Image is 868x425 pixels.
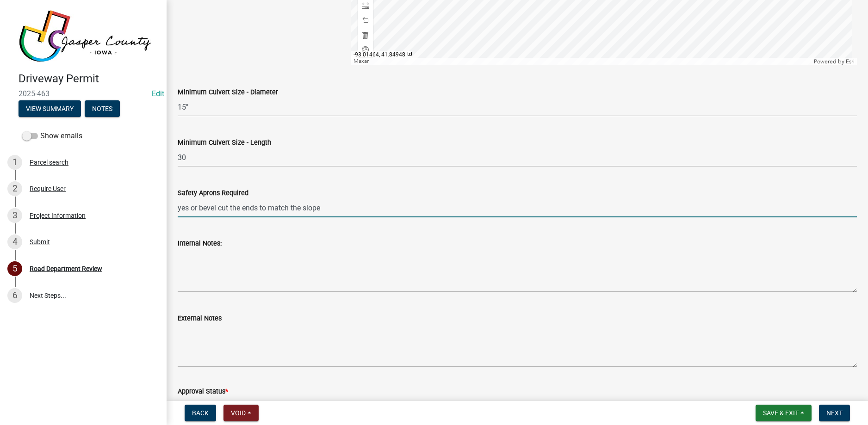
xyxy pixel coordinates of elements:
span: 2025-463 [19,89,148,98]
div: Parcel search [30,159,68,166]
img: Jasper County, Iowa [19,10,152,62]
h4: Driveway Permit [19,72,159,86]
div: 3 [7,208,22,223]
div: Project Information [30,212,86,219]
wm-modal-confirm: Summary [19,105,81,113]
span: Back [192,409,209,417]
button: Save & Exit [756,405,812,421]
label: Minimum Culvert Size - Diameter [178,89,278,96]
div: 1 [7,155,22,170]
div: 5 [7,261,22,276]
label: Safety Aprons Required [178,190,248,197]
button: Void [223,405,259,421]
span: Void [231,409,246,417]
div: Maxar [351,58,812,65]
label: Approved [189,397,220,408]
label: Minimum Culvert Size - Length [178,140,271,146]
div: 4 [7,234,22,249]
wm-modal-confirm: Notes [85,105,120,113]
div: Require User [30,185,66,192]
div: 2 [7,181,22,196]
button: Next [819,405,850,421]
span: Save & Exit [763,409,799,417]
div: Powered by [812,58,857,65]
div: Road Department Review [30,265,102,272]
label: Internal Notes: [178,240,222,247]
button: View Summary [19,100,81,117]
button: Back [185,405,216,421]
label: Show emails [22,130,82,142]
a: Edit [152,89,164,98]
button: Notes [85,100,120,117]
label: Approval Status [178,388,228,395]
a: Esri [846,58,855,65]
span: Next [826,409,843,417]
div: Submit [30,239,50,245]
wm-modal-confirm: Edit Application Number [152,89,164,98]
label: External Notes [178,315,222,322]
div: 6 [7,288,22,303]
